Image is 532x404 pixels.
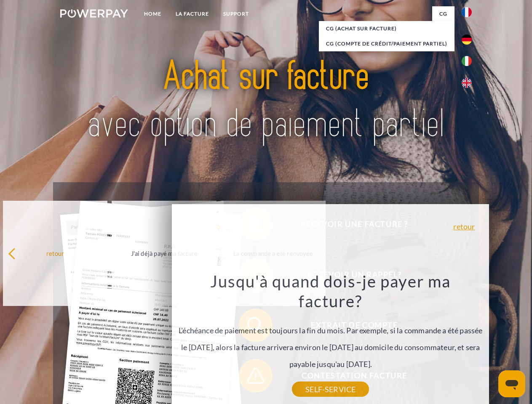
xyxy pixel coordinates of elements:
iframe: Bouton de lancement de la fenêtre de messagerie [498,370,525,397]
img: de [462,35,472,45]
a: retour [453,223,475,230]
a: Home [137,6,168,21]
div: J'ai déjà payé ma facture [117,247,211,259]
a: LA FACTURE [168,6,216,21]
a: CG [432,6,454,21]
img: it [462,56,472,66]
div: L'échéance de paiement est toujours la fin du mois. Par exemple, si la commande a été passée le [... [177,271,484,389]
img: logo-powerpay-white.svg [60,9,128,18]
div: retour [8,247,103,259]
img: en [462,78,472,88]
a: SELF-SERVICE [292,382,369,397]
img: fr [462,7,472,17]
a: Support [216,6,256,21]
a: CG (achat sur facture) [319,21,454,36]
a: CG (Compte de crédit/paiement partiel) [319,36,454,51]
img: title-powerpay_fr.svg [80,40,452,161]
h3: Jusqu'à quand dois-je payer ma facture? [177,271,484,311]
